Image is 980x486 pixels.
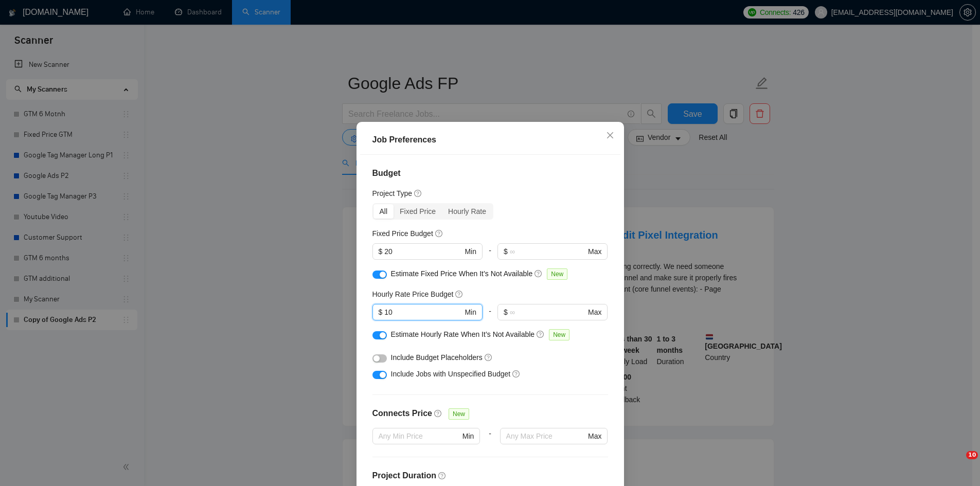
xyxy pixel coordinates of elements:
input: Any Max Price [506,430,586,442]
div: - [483,304,497,329]
span: question-circle [534,269,543,278]
span: 10 [966,451,978,459]
span: Min [465,307,476,318]
div: Fixed Price [394,204,442,219]
h4: Connects Price [372,407,432,420]
input: Any Min Price [379,430,460,442]
span: question-circle [435,229,443,238]
input: 0 [384,307,462,318]
span: question-circle [512,370,521,378]
span: Max [588,246,601,257]
span: $ [504,246,508,257]
span: Include Jobs with Unspecified Budget [391,370,511,378]
span: Min [462,430,474,442]
h5: Project Type [372,188,413,199]
span: close [606,131,614,139]
span: Estimate Fixed Price When It’s Not Available [391,269,533,278]
div: Hourly Rate [442,204,492,219]
span: New [547,268,567,280]
span: question-circle [414,189,422,197]
iframe: Intercom live chat [945,451,970,476]
div: - [480,428,500,457]
span: Max [588,430,601,442]
span: Include Budget Placeholders [391,353,483,362]
span: $ [379,246,383,257]
span: question-circle [537,330,545,338]
span: Min [465,246,476,257]
div: Job Preferences [372,134,608,146]
span: $ [379,307,383,318]
div: All [373,204,394,219]
h5: Fixed Price Budget [372,228,433,239]
input: ∞ [510,246,586,257]
span: Max [588,307,601,318]
h4: Project Duration [372,470,608,482]
input: 0 [384,246,462,257]
span: Estimate Hourly Rate When It’s Not Available [391,330,535,338]
span: New [449,408,469,420]
button: Close [596,122,624,150]
input: ∞ [510,307,586,318]
span: $ [504,307,508,318]
span: question-circle [485,353,493,362]
span: New [549,329,569,340]
span: question-circle [434,409,442,418]
h4: Budget [372,167,608,179]
h5: Hourly Rate Price Budget [372,289,454,300]
div: - [483,243,497,268]
span: question-circle [455,290,464,298]
span: question-circle [438,472,447,480]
